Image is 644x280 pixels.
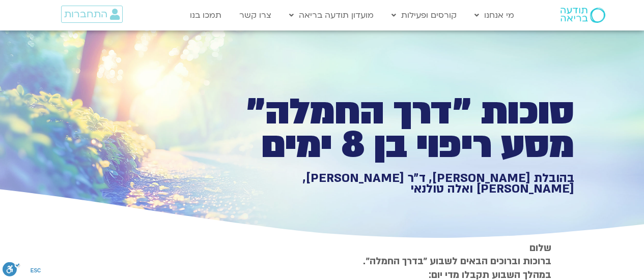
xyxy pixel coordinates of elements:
[469,6,519,25] a: מי אנחנו
[221,96,574,162] h1: סוכות ״דרך החמלה״ מסע ריפוי בן 8 ימים
[185,6,227,25] a: תמכו בנו
[234,6,276,25] a: צרו קשר
[529,241,551,255] strong: שלום
[386,6,462,25] a: קורסים ופעילות
[284,6,379,25] a: מועדון תודעה בריאה
[61,6,123,23] a: התחברות
[561,8,605,23] img: תודעה בריאה
[221,173,574,195] h1: בהובלת [PERSON_NAME], ד״ר [PERSON_NAME], [PERSON_NAME] ואלה טולנאי
[64,9,107,20] span: התחברות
